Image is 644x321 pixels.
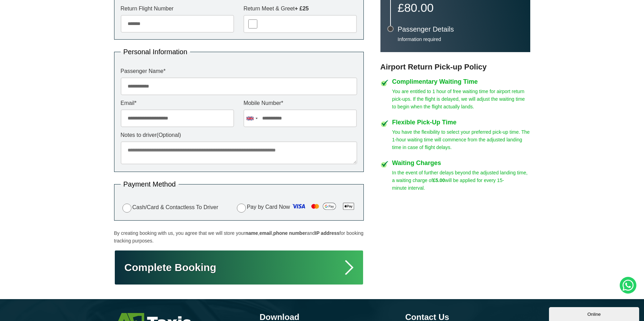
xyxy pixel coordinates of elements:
[392,169,530,192] p: In the event of further delays beyond the adjusted landing time, a waiting charge of will be appl...
[243,6,357,11] label: Return Meet & Greet
[392,128,530,151] p: You have the flexibility to select your preferred pick-up time. The 1-hour waiting time will comm...
[121,6,234,11] label: Return Flight Number
[121,203,218,213] label: Cash/Card & Contactless To Driver
[295,6,309,11] strong: + £25
[245,230,258,236] strong: name
[122,204,131,213] input: Cash/Card & Contactless To Driver
[433,178,445,183] strong: £5.00
[273,230,307,236] strong: phone number
[243,100,357,106] label: Mobile Number
[237,204,246,213] input: Pay by Card Now
[392,160,530,166] h4: Waiting Charges
[315,230,340,236] strong: IP address
[392,88,530,110] p: You are entitled to 1 hour of free waiting time for airport return pick-ups. If the flight is del...
[259,230,272,236] strong: email
[121,181,179,188] legend: Payment Method
[121,100,234,106] label: Email
[398,26,523,33] h3: Passenger Details
[157,132,181,138] span: (Optional)
[114,229,364,245] p: By creating booking with us, you agree that we will store your , , and for booking tracking purpo...
[235,201,357,214] label: Pay by Card Now
[549,306,641,321] iframe: chat widget
[398,36,523,42] p: Information required
[380,63,530,72] h3: Airport Return Pick-up Policy
[404,1,433,14] span: 80.00
[392,79,530,85] h4: Complimentary Waiting Time
[121,132,357,138] label: Notes to driver
[398,3,523,13] p: £
[121,68,357,74] label: Passenger Name
[121,48,190,55] legend: Personal Information
[114,250,364,285] button: Complete Booking
[244,110,260,127] div: United Kingdom: +44
[392,119,530,125] h4: Flexible Pick-Up Time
